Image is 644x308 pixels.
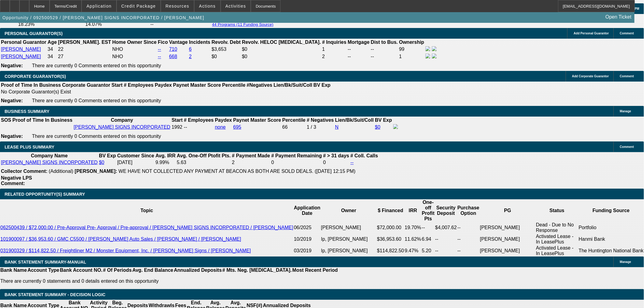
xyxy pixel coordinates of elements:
a: 101900097 / $36,953.60 / GMC C5500 / [PERSON_NAME] Auto Sales / [PERSON_NAME] / [PERSON_NAME] [0,236,241,242]
a: 695 [233,124,241,130]
b: Avg. IRR [156,153,176,158]
th: Account Type [27,267,60,273]
td: 11.62% [404,233,422,245]
span: CORPORATE GUARANTOR(S) [5,74,66,79]
td: Activated Lease - In LeasePlus [536,233,578,245]
span: Add Corporate Guarantor [572,75,609,78]
span: Application [86,4,111,9]
b: Ownership [399,40,424,45]
td: Activated Lease - In LeasePlus [536,245,578,257]
span: RELATED OPPORTUNITY(S) SUMMARY [5,192,85,197]
a: 6 [189,47,192,52]
td: 27 [58,53,111,60]
td: -- [422,222,435,233]
b: Customer Since [117,153,154,158]
td: [PERSON_NAME] [321,222,377,233]
b: Age [47,40,57,45]
b: BV Exp [99,153,116,158]
img: linkedin-icon.png [432,46,437,51]
td: Ip, [PERSON_NAME] [321,233,377,245]
a: none [215,124,226,130]
td: Ip, [PERSON_NAME] [321,245,377,257]
td: $3,653 [211,46,241,53]
td: No Corporate Guarantor(s) Exist [1,89,333,95]
b: BV Exp [313,82,331,88]
button: Resources [161,0,194,12]
td: Portfolio [579,222,644,233]
td: $72,000.00 [377,222,404,233]
th: Purchase Option [457,199,480,222]
th: Bank Account NO. [60,267,103,273]
td: $0 [242,53,321,60]
td: $36,953.60 [377,233,404,245]
b: Lien/Bk/Suit/Coll [335,117,374,123]
div: 66 [282,124,306,130]
a: [PERSON_NAME] [1,47,41,52]
td: 0 [271,159,322,166]
td: -- [457,245,480,257]
span: LEASE PLUS SUMMARY [5,145,54,149]
td: 1 [399,53,425,60]
th: Most Recent Period [292,267,338,273]
td: Dead - Due to No Response [536,222,578,233]
span: BUSINESS SUMMARY [5,109,49,114]
td: -- [457,222,480,233]
span: Opportunity / 092500529 / [PERSON_NAME] SIGNS INCORPORATED / [PERSON_NAME] [2,15,204,20]
b: Paydex [215,117,232,123]
b: Revolv. HELOC [MEDICAL_DATA]. [242,40,321,45]
b: Fico [158,40,168,45]
td: 2 [322,53,347,60]
th: Proof of Time In Business [1,82,61,88]
span: Bank Statement Summary - Decision Logic [5,292,106,297]
b: Personal Guarantor [1,40,46,45]
a: 2 [189,54,192,59]
b: # Employees [124,82,154,88]
td: 10/2019 [294,233,321,245]
b: Revolv. Debt [212,40,241,45]
span: Comment [620,145,634,149]
span: Manage [620,110,631,113]
td: 34 [47,53,57,60]
td: 9.99% [155,159,176,166]
td: $0 [211,53,241,60]
th: PG [480,199,536,222]
td: -- [348,46,370,53]
th: Application Date [294,199,321,222]
a: [PERSON_NAME] [1,54,41,59]
a: 031900329 / $114,822.50 / Freightliner M2 / Monster Equipment, Inc. / [PERSON_NAME] Signs / [PERS... [0,248,251,253]
th: IRR [404,199,422,222]
td: 2 [232,159,270,166]
td: -- [457,233,480,245]
img: facebook-icon.png [425,46,430,51]
b: Start [111,82,122,88]
span: BANK STATEMENT SUMMARY-MANUAL [5,260,86,264]
th: # Mts. Neg. [MEDICAL_DATA]. [222,267,292,273]
b: # Employees [184,117,214,123]
b: # Payment Made [232,153,270,158]
td: -- [435,245,457,257]
td: 5.20 [422,245,435,257]
th: Funding Source [579,199,644,222]
b: BV Exp [375,117,392,123]
td: 1 [322,46,347,53]
a: $0 [99,160,104,165]
td: -- [435,233,457,245]
a: [PERSON_NAME] SIGNS INCORPORATED [74,124,170,130]
img: linkedin-icon.png [432,54,437,58]
b: # Negatives [307,117,334,123]
b: Lien/Bk/Suit/Coll [274,82,312,88]
span: There are currently 0 Comments entered on this opportunity [32,98,161,103]
b: # Coll. Calls [351,153,378,158]
a: -- [158,54,161,59]
b: Company Name [31,153,68,158]
td: 99 [399,46,425,53]
b: Company [111,117,133,123]
span: Comment [620,32,634,35]
a: -- [158,47,161,52]
b: [PERSON_NAME]: [75,169,117,174]
b: # > 31 days [323,153,349,158]
span: -- [184,124,187,130]
td: NHO [112,46,157,53]
b: Paynet Master Score [173,82,221,88]
img: facebook-icon.png [425,54,430,58]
